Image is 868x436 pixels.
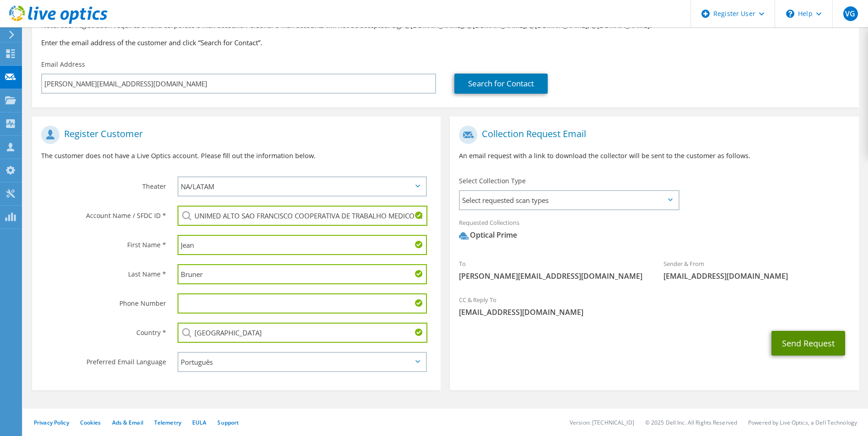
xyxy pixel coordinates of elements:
label: Theater [41,176,166,191]
label: First Name * [41,235,166,250]
a: Cookies [80,419,101,426]
label: Account Name / SFDC ID * [41,206,166,220]
a: Ads & Email [112,419,143,426]
span: [EMAIL_ADDRESS][DOMAIN_NAME] [663,271,850,281]
span: [PERSON_NAME][EMAIL_ADDRESS][DOMAIN_NAME] [459,271,645,281]
a: Telemetry [154,419,181,426]
span: Select requested scan types [460,191,678,209]
label: Select Collection Type [459,176,526,186]
label: Email Address [41,60,85,69]
label: Preferred Email Language [41,352,166,367]
div: Optical Prime [459,230,517,240]
span: [EMAIL_ADDRESS][DOMAIN_NAME] [459,307,849,317]
li: © 2025 Dell Inc. All Rights Reserved [645,419,737,426]
a: Search for Contact [454,74,548,94]
div: To [450,254,654,286]
p: The customer does not have a Live Optics account. Please fill out the information below. [41,151,431,161]
span: VG [843,6,858,21]
a: Support [217,419,239,426]
li: Version: [TECHNICAL_ID] [570,419,634,426]
li: Powered by Live Optics, a Dell Technology [748,419,857,426]
a: EULA [192,419,206,426]
label: Last Name * [41,264,166,279]
div: Sender & From [654,254,859,286]
label: Country * [41,323,166,337]
button: Send Request [771,331,845,356]
h1: Register Customer [41,126,427,144]
div: CC & Reply To [450,290,858,322]
h1: Collection Request Email [459,126,845,144]
p: An email request with a link to download the collector will be sent to the customer as follows. [459,151,849,161]
a: Privacy Policy [34,419,69,426]
label: Phone Number [41,293,166,308]
div: Requested Collections [450,213,858,250]
svg: \n [786,10,794,18]
h3: Enter the email address of the customer and click “Search for Contact”. [41,37,850,48]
